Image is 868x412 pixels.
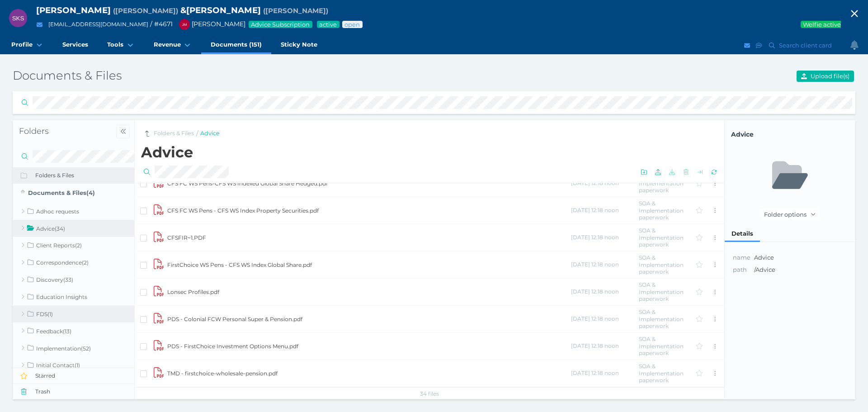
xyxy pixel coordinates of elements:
button: Search client card [765,40,836,51]
button: Upload one or more files [652,166,664,178]
span: Upload file(s) [809,72,854,80]
span: Click to copy folder name to clipboard [731,130,849,139]
span: Folder options [760,211,809,218]
button: Go to parent folder [141,128,152,139]
span: [DATE] 12:18 noon [571,369,619,376]
span: [DATE] 12:18 noon [571,207,619,213]
a: FDS(1) [13,305,134,322]
td: SOA & Implementation paperwork [638,251,693,278]
span: Services [62,41,88,48]
span: Preferred name [113,6,178,15]
span: [DATE] 12:18 noon [571,261,619,268]
button: Reload the list of files from server [708,166,720,178]
span: Starred [35,372,135,379]
span: path [733,266,747,273]
td: SOA & Implementation paperwork [638,278,693,305]
span: SKS [12,15,24,22]
button: Starred [13,368,135,384]
a: Discovery(33) [13,271,134,288]
a: Services [53,36,98,54]
a: [EMAIL_ADDRESS][DOMAIN_NAME] [48,21,148,28]
button: Move [694,166,706,178]
a: Advice [200,129,220,138]
button: Delete selected files or folders [680,166,692,178]
span: / # 4671 [150,20,173,28]
a: Education Insights [13,288,134,305]
span: Service package status: Active service agreement in place [319,21,338,28]
td: SOA & Implementation paperwork [638,224,693,251]
span: Sticky Note [281,41,317,48]
span: Preferred name [263,6,328,15]
button: Email [34,19,45,30]
td: PDS - FirstChoice Investment Options Menu.pdf [167,332,571,360]
h2: Advice [141,144,721,161]
span: Advice status: Review not yet booked in [344,21,361,28]
td: PDS - Colonial FCW Personal Super & Pension.pdf [167,305,571,332]
span: [DATE] 12:18 noon [571,180,619,186]
button: Download selected files [666,166,678,178]
button: Email [743,40,752,51]
a: Correspondence(2) [13,254,134,271]
span: Trash [35,388,135,395]
span: JM [182,23,187,27]
span: 34 files [420,390,439,397]
a: Feedback(13) [13,322,134,340]
td: SOA & Implementation paperwork [638,360,693,387]
a: Implementation(52) [13,340,134,357]
span: / [196,129,198,138]
div: Jonathon Martino [179,19,190,30]
span: Advice Subscription [250,21,311,28]
button: Folders & Files [13,167,135,183]
span: [DATE] 12:18 noon [571,288,619,295]
h3: Documents & Files [13,68,575,84]
span: Search client card [777,42,836,49]
td: SOA & Implementation paperwork [638,197,693,224]
td: CFS FC WS Pens - CFS WS Index Property Securities.pdf [167,197,571,224]
button: Folder options [760,208,820,220]
a: Advice(34) [13,220,134,237]
span: [PERSON_NAME] [36,5,111,15]
td: SOA & Implementation paperwork [638,332,693,360]
a: Client Reports(2) [13,237,134,254]
a: Profile [2,36,53,54]
td: SOA & Implementation paperwork [638,170,693,197]
a: Adhoc requests [13,203,134,220]
td: Lonsec Profiles.pdf [167,278,571,305]
h4: Folders [19,126,112,137]
span: Advice [754,254,774,261]
a: Initial Contact(1) [13,357,134,374]
span: Documents (151) [211,41,262,48]
span: Folders & Files [35,172,135,179]
button: SMS [755,40,764,51]
span: Tools [107,41,123,48]
button: Upload file(s) [797,71,854,82]
td: CFS FC WS Pens-CFS WS Indexed Global Share Hedged.pdf [167,170,571,197]
div: Susan Kay Sheldrick [9,9,27,27]
span: Profile [11,41,33,48]
td: TMD - firstchoice-wholesale-pension.pdf [167,360,571,387]
span: [DATE] 12:18 noon [571,315,619,322]
a: Revenue [144,36,201,54]
a: Documents (151) [201,36,271,54]
a: Folders & Files [154,129,194,138]
span: This is the folder name [733,254,750,261]
span: [DATE] 12:18 noon [571,342,619,349]
button: Create folder [638,166,650,178]
a: Documents & Files(4) [13,184,134,203]
button: Trash [13,384,135,399]
td: CFSFIR~1.PDF [167,224,571,251]
div: Details [725,226,760,242]
span: Advice [731,130,849,139]
span: [DATE] 12:18 noon [571,234,619,241]
td: FirstChoice WS Pens - CFS WS Index Global Share.pdf [167,251,571,278]
span: /Advice [754,265,835,275]
td: SOA & Implementation paperwork [638,305,693,332]
span: & [PERSON_NAME] [180,5,261,15]
span: Welfie active [802,21,842,28]
span: Revenue [154,41,181,48]
span: [PERSON_NAME] [175,20,245,28]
